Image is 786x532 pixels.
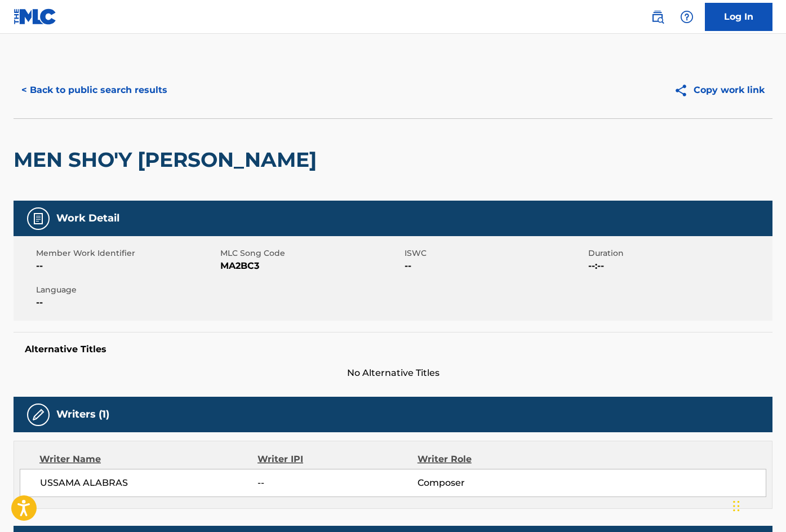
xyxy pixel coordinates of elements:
span: Composer [418,476,563,490]
div: Writer Role [418,453,563,466]
div: Drag [733,489,740,523]
a: Log In [705,3,772,31]
span: Language [36,284,217,296]
span: --:-- [588,259,770,273]
span: No Alternative Titles [14,366,772,380]
h5: Alternative Titles [25,344,761,355]
img: MLC Logo [14,8,57,25]
span: Member Work Identifier [36,247,217,259]
h2: MEN SHO'Y [PERSON_NAME] [14,147,322,172]
span: -- [405,259,586,273]
button: Copy work link [666,76,772,104]
img: help [680,10,694,24]
span: -- [257,476,417,490]
img: Copy work link [674,83,694,97]
div: Writer IPI [257,453,418,466]
iframe: Chat Widget [730,478,786,532]
span: Duration [588,247,770,259]
span: -- [36,296,217,309]
a: Public Search [646,6,669,28]
div: Help [676,6,698,28]
button: < Back to public search results [14,76,175,104]
h5: Work Detail [56,212,119,225]
span: ISWC [405,247,586,259]
img: Work Detail [32,212,45,225]
div: Writer Name [39,453,257,466]
h5: Writers (1) [56,408,109,421]
span: USSAMA ALABRAS [40,476,257,490]
img: Writers [32,408,45,422]
img: search [651,10,664,24]
span: MA2BC3 [220,259,402,273]
span: -- [36,259,217,273]
span: MLC Song Code [220,247,402,259]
